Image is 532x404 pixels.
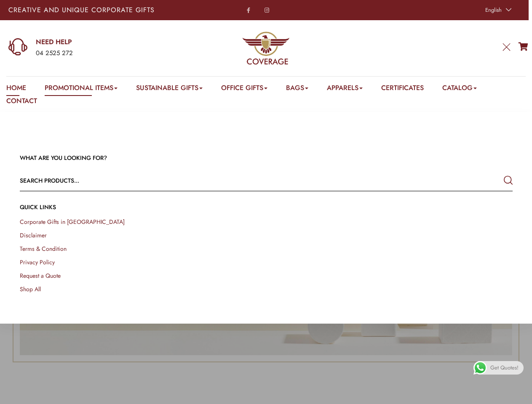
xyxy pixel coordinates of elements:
div: 04 2525 272 [36,48,173,59]
a: English [481,4,513,16]
a: Certificates [381,83,424,96]
a: Corporate Gifts in [GEOGRAPHIC_DATA] [20,218,125,226]
a: Sustainable Gifts [136,83,203,96]
a: Promotional Items [45,83,118,96]
a: Catalog [442,83,477,96]
span: English [485,6,502,14]
span: Get Quotes! [490,361,519,375]
p: Creative and Unique Corporate Gifts [8,7,209,13]
input: Search products... [20,170,414,191]
a: Request a Quote [20,271,61,280]
a: Apparels [327,83,363,96]
a: Terms & Condition [20,245,67,253]
h4: QUICK LINKs [20,203,513,212]
a: Bags [286,83,308,96]
h3: WHAT ARE YOU LOOKING FOR? [20,154,513,162]
a: Privacy Policy [20,258,55,266]
a: Shop All [20,285,41,293]
a: Contact [6,96,37,109]
a: Home [6,83,26,96]
a: NEED HELP [36,37,173,47]
a: Office Gifts [221,83,267,96]
a: Disclaimer [20,231,47,239]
